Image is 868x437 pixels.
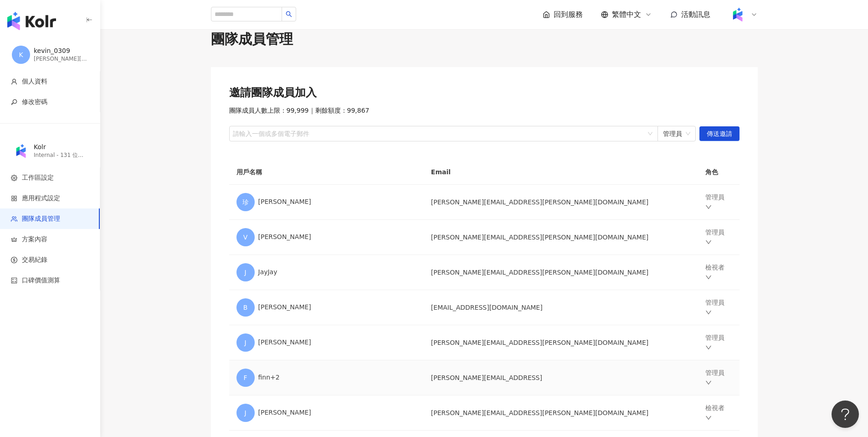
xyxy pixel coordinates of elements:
[243,373,247,383] span: F
[11,195,17,202] span: appstore
[236,369,416,387] div: finn+2
[11,257,17,263] span: dollar
[424,360,699,395] td: [PERSON_NAME][EMAIL_ADDRESS]
[705,264,724,281] a: 檢視者
[424,185,699,220] td: [PERSON_NAME][EMAIL_ADDRESS][PERSON_NAME][DOMAIN_NAME]
[22,194,60,203] span: 應用程式設定
[705,334,724,351] a: 管理員
[244,267,246,277] span: J
[424,220,699,255] td: [PERSON_NAME][EMAIL_ADDRESS][PERSON_NAME][DOMAIN_NAME]
[242,197,249,207] span: 珍
[729,6,746,23] img: Kolr%20app%20icon%20%281%29.png
[236,333,416,352] div: [PERSON_NAME]
[705,404,724,421] a: 檢視者
[424,160,699,185] th: Email
[236,228,416,246] div: [PERSON_NAME]
[12,142,30,160] img: Kolr%20app%20icon%20%281%29.png
[11,99,17,105] span: key
[229,160,424,185] th: 用戶名稱
[286,11,292,17] span: search
[424,395,699,431] td: [PERSON_NAME][EMAIL_ADDRESS][PERSON_NAME][DOMAIN_NAME]
[244,408,246,418] span: J
[34,151,88,159] div: Internal - 131 位成員
[236,404,416,422] div: [PERSON_NAME]
[229,85,740,101] div: 邀請團隊成員加入
[22,214,60,224] span: 團隊成員管理
[19,50,23,60] span: K
[705,193,724,211] a: 管理員
[543,10,583,20] a: 回到服務
[705,204,712,210] span: down
[705,344,712,351] span: down
[11,78,17,85] span: user
[424,290,699,325] td: [EMAIL_ADDRESS][DOMAIN_NAME]
[22,77,47,86] span: 個人資料
[705,239,712,245] span: down
[612,10,641,20] span: 繁體中文
[705,415,712,421] span: down
[22,173,54,182] span: 工作區設定
[832,401,859,428] iframe: Help Scout Beacon - Open
[211,30,758,49] div: 團隊成員管理
[34,143,88,152] div: Kolr
[229,106,370,115] span: 團隊成員人數上限：99,999 ｜ 剩餘額度：99,867
[698,160,739,185] th: 角色
[681,10,710,19] span: 活動訊息
[7,12,56,30] img: logo
[236,193,416,211] div: [PERSON_NAME]
[705,380,712,386] span: down
[663,126,690,141] span: 管理員
[705,274,712,281] span: down
[699,126,740,141] button: 傳送邀請
[34,47,88,56] div: kevin_0309
[34,55,88,63] div: [PERSON_NAME][EMAIL_ADDRESS][PERSON_NAME]
[707,127,732,141] span: 傳送邀請
[22,235,47,244] span: 方案內容
[236,298,416,317] div: [PERSON_NAME]
[424,325,699,360] td: [PERSON_NAME][EMAIL_ADDRESS][PERSON_NAME][DOMAIN_NAME]
[705,369,724,386] a: 管理員
[554,10,583,20] span: 回到服務
[243,302,248,312] span: B
[244,338,246,348] span: J
[22,98,47,107] span: 修改密碼
[705,309,712,316] span: down
[424,255,699,290] td: [PERSON_NAME][EMAIL_ADDRESS][PERSON_NAME][DOMAIN_NAME]
[705,229,724,246] a: 管理員
[243,232,248,242] span: V
[22,255,47,265] span: 交易紀錄
[705,299,724,316] a: 管理員
[11,277,17,284] span: calculator
[22,276,60,285] span: 口碑價值測算
[236,263,416,281] div: JayJay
